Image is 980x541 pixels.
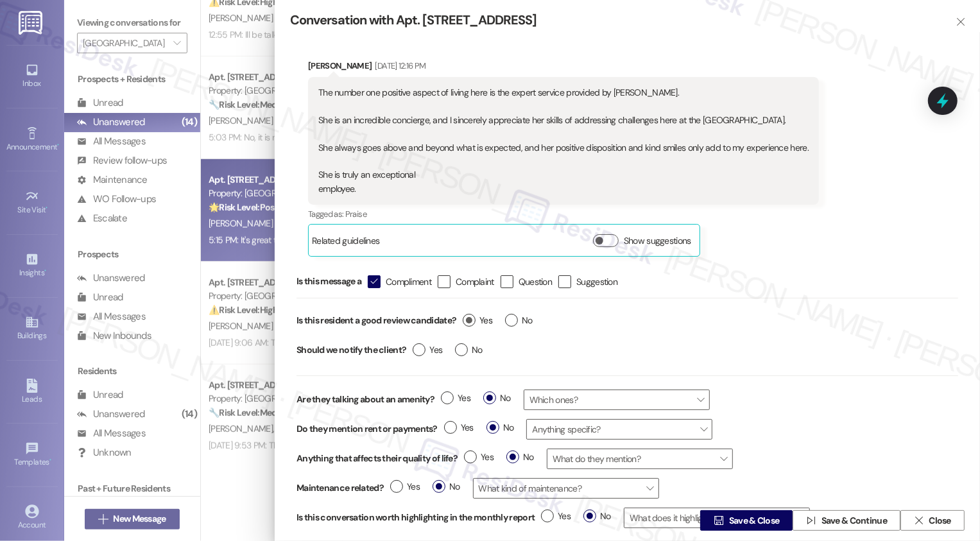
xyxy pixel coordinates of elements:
[297,422,438,436] label: Do they mention rent or payments?
[483,391,511,405] span: No
[505,314,533,327] span: No
[526,419,712,440] span: Anything specific?
[297,340,406,360] label: Should we notify the client?
[914,515,924,526] i: 
[821,514,888,528] span: Save & Continue
[290,12,935,29] div: Conversation with Apt. [STREET_ADDRESS]
[312,234,379,253] div: Related guidelines
[900,510,965,531] button: Close
[463,314,492,327] span: Yes
[297,393,434,406] label: Are they talking about an amenity?
[506,451,534,464] span: No
[473,478,659,499] span: What kind of maintenance?
[372,59,426,73] div: [DATE] 12:16 PM
[386,275,431,288] span: Compliment
[444,421,474,434] span: Yes
[455,343,483,357] span: No
[297,452,458,465] label: Anything that affects their quality of life?
[464,451,494,464] span: Yes
[297,311,456,331] label: Is this resident a good review candidate?
[297,275,361,288] span: Is this message a
[547,449,733,469] span: What do they mention?
[714,515,723,526] i: 
[806,515,816,526] i: 
[624,234,691,248] label: Show suggestions
[413,343,442,357] span: Yes
[441,391,470,405] span: Yes
[576,275,617,288] span: Suggestion
[793,510,900,531] button: Save & Continue
[433,480,460,494] span: No
[318,86,809,196] div: The number one positive aspect of living here is the expert service provided by [PERSON_NAME]. Sh...
[700,510,793,531] button: Save & Close
[486,421,514,434] span: No
[308,205,819,223] div: Tagged as:
[308,59,819,77] div: [PERSON_NAME]
[519,275,552,288] span: Question
[370,275,378,288] i: 
[345,209,366,219] span: Praise
[456,275,494,288] span: Complaint
[390,480,420,494] span: Yes
[956,17,966,27] i: 
[929,514,951,528] span: Close
[729,514,780,528] span: Save & Close
[524,390,710,410] span: Which ones?
[297,481,384,495] label: Maintenance related?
